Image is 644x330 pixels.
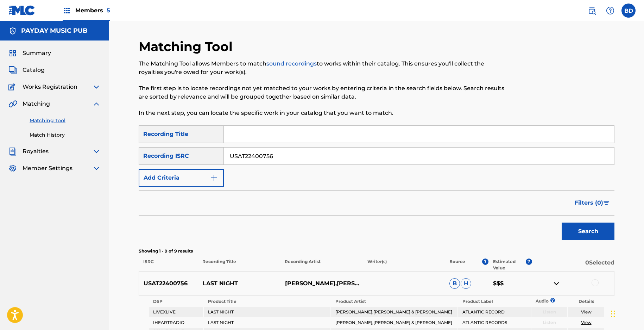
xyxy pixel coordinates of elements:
[8,27,17,35] img: Accounts
[611,303,615,324] div: Drag
[92,147,101,156] img: expand
[458,297,530,306] th: Product Label
[581,320,592,325] a: View
[609,296,644,330] iframe: Chat Widget
[581,309,592,315] a: View
[552,298,553,303] span: ?
[280,279,362,288] p: [PERSON_NAME],[PERSON_NAME] & [PERSON_NAME]
[606,6,614,15] img: help
[30,131,101,139] a: Match History
[149,318,203,328] td: IHEARTRADIO
[562,223,614,240] button: Search
[139,259,198,271] p: ISRC
[8,164,17,173] img: Member Settings
[23,83,77,91] span: Works Registration
[8,5,36,15] img: MLC Logo
[23,66,45,74] span: Catalog
[63,6,71,15] img: Top Rightsholders
[92,100,101,108] img: expand
[149,297,203,306] th: DSP
[139,39,236,55] h2: Matching Tool
[532,259,614,271] p: 0 Selected
[23,49,51,57] span: Summary
[149,307,203,317] td: LIVEXLIVE
[458,307,530,317] td: ATLANTIC RECORD
[575,199,603,207] span: Filters ( 0 )
[92,164,101,173] img: expand
[624,218,644,275] iframe: Resource Center
[8,49,17,57] img: Summary
[139,125,614,244] form: Search Form
[8,66,45,74] a: CatalogCatalog
[23,164,72,173] span: Member Settings
[531,309,568,315] p: Listen
[139,248,614,254] p: Showing 1 - 9 of 9 results
[204,307,330,317] td: LAST NIGHT
[210,174,218,182] img: 9d2ae6d4665cec9f34b9.svg
[204,297,330,306] th: Product Title
[458,318,530,328] td: ATLANTIC RECORDS
[331,297,457,306] th: Product Artist
[139,60,505,76] p: The Matching Tool allows Members to match to works within their catalog. This ensures you'll coll...
[531,298,540,304] p: Audio
[107,7,110,14] span: 5
[331,318,457,328] td: [PERSON_NAME],[PERSON_NAME] & [PERSON_NAME]
[139,279,198,288] p: USAT22400756
[588,6,596,15] img: search
[266,60,317,67] a: sound recordings
[204,318,330,328] td: LAST NIGHT
[531,319,568,326] p: Listen
[23,147,49,156] span: Royalties
[8,66,17,74] img: Catalog
[139,109,505,117] p: In the next step, you can locate the specific work in your catalog that you want to match.
[449,278,460,289] span: B
[585,4,599,18] a: Public Search
[198,279,280,288] p: LAST NIGHT
[621,4,636,18] div: User Menu
[552,279,561,288] img: contract
[8,83,18,91] img: Works Registration
[139,169,224,187] button: Add Criteria
[30,117,101,124] a: Matching Tool
[570,194,614,212] button: Filters (0)
[461,278,471,289] span: H
[331,307,457,317] td: [PERSON_NAME],[PERSON_NAME] & [PERSON_NAME]
[21,27,88,35] h5: PAYDAY MUSIC PUB
[526,259,532,265] span: ?
[23,100,50,108] span: Matching
[8,100,17,108] img: Matching
[75,6,110,14] span: Members
[568,297,604,306] th: Details
[493,259,525,271] p: Estimated Value
[482,259,488,265] span: ?
[8,147,17,156] img: Royalties
[603,4,617,18] div: Help
[362,259,445,271] p: Writer(s)
[8,49,51,57] a: SummarySummary
[139,84,505,101] p: The first step is to locate recordings not yet matched to your works by entering criteria in the ...
[92,83,101,91] img: expand
[604,201,610,205] img: filter
[450,259,465,271] p: Source
[280,259,362,271] p: Recording Artist
[198,259,280,271] p: Recording Title
[488,279,532,288] p: $$$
